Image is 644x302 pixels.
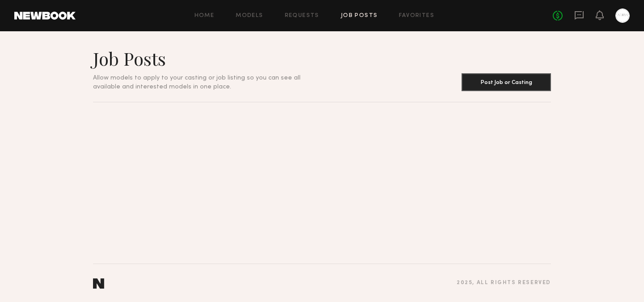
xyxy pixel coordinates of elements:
button: Post Job or Casting [462,73,551,91]
h1: Job Posts [93,47,322,70]
div: 2025 , all rights reserved [457,280,551,286]
span: Allow models to apply to your casting or job listing so you can see all available and interested ... [93,75,301,90]
a: Models [236,13,263,19]
a: Requests [285,13,319,19]
a: Job Posts [341,13,378,19]
a: Home [195,13,215,19]
a: Favorites [399,13,434,19]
